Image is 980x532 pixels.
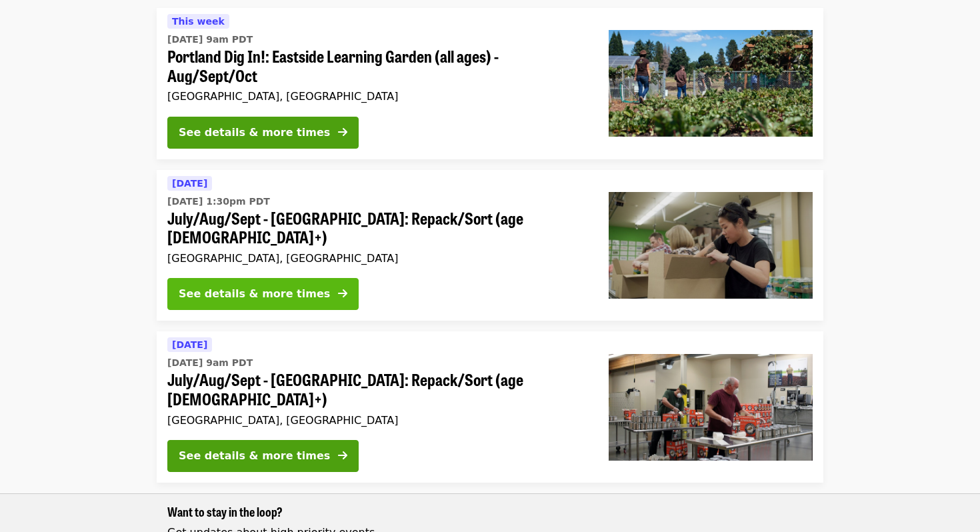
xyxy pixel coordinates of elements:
[338,287,347,300] i: arrow-right icon
[167,252,587,265] div: [GEOGRAPHIC_DATA], [GEOGRAPHIC_DATA]
[167,33,253,47] time: [DATE] 9am PDT
[167,90,587,103] div: [GEOGRAPHIC_DATA], [GEOGRAPHIC_DATA]
[609,354,813,461] img: July/Aug/Sept - Portland: Repack/Sort (age 16+) organized by Oregon Food Bank
[172,178,207,189] span: [DATE]
[157,170,823,321] a: See details for "July/Aug/Sept - Portland: Repack/Sort (age 8+)"
[167,117,359,149] button: See details & more times
[167,440,359,472] button: See details & more times
[172,339,207,350] span: [DATE]
[167,278,359,310] button: See details & more times
[172,16,225,27] span: This week
[167,47,587,85] span: Portland Dig In!: Eastside Learning Garden (all ages) - Aug/Sept/Oct
[167,503,283,520] span: Want to stay in the loop?
[167,414,587,427] div: [GEOGRAPHIC_DATA], [GEOGRAPHIC_DATA]
[167,209,587,247] span: July/Aug/Sept - [GEOGRAPHIC_DATA]: Repack/Sort (age [DEMOGRAPHIC_DATA]+)
[167,356,253,370] time: [DATE] 9am PDT
[338,449,347,462] i: arrow-right icon
[179,286,330,302] div: See details & more times
[157,331,823,483] a: See details for "July/Aug/Sept - Portland: Repack/Sort (age 16+)"
[338,126,347,139] i: arrow-right icon
[609,192,813,299] img: July/Aug/Sept - Portland: Repack/Sort (age 8+) organized by Oregon Food Bank
[167,370,587,409] span: July/Aug/Sept - [GEOGRAPHIC_DATA]: Repack/Sort (age [DEMOGRAPHIC_DATA]+)
[609,30,813,137] img: Portland Dig In!: Eastside Learning Garden (all ages) - Aug/Sept/Oct organized by Oregon Food Bank
[167,195,270,209] time: [DATE] 1:30pm PDT
[157,8,823,159] a: See details for "Portland Dig In!: Eastside Learning Garden (all ages) - Aug/Sept/Oct"
[179,448,330,464] div: See details & more times
[179,125,330,141] div: See details & more times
